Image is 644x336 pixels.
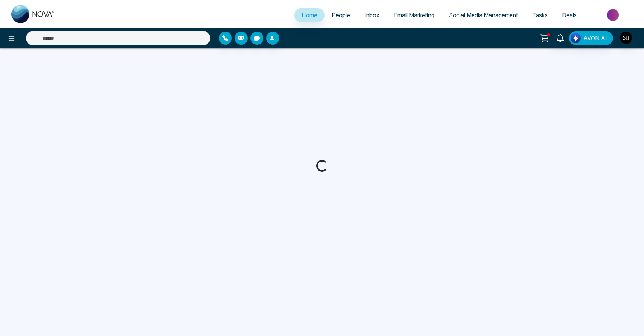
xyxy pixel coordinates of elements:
[294,8,325,22] a: Home
[332,12,350,19] span: People
[11,5,55,23] img: Nova CRM Logo
[588,7,640,23] img: Market-place.gif
[449,12,518,19] span: Social Media Management
[583,34,607,42] span: AVON AI
[357,8,387,22] a: Inbox
[571,33,581,43] img: Lead Flow
[525,8,555,22] a: Tasks
[302,12,317,19] span: Home
[394,12,434,19] span: Email Marketing
[569,31,613,45] button: AVON AI
[532,12,548,19] span: Tasks
[620,32,632,44] img: User Avatar
[387,8,442,22] a: Email Marketing
[562,12,577,19] span: Deals
[364,12,379,19] span: Inbox
[555,8,584,22] a: Deals
[325,8,357,22] a: People
[442,8,525,22] a: Social Media Management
